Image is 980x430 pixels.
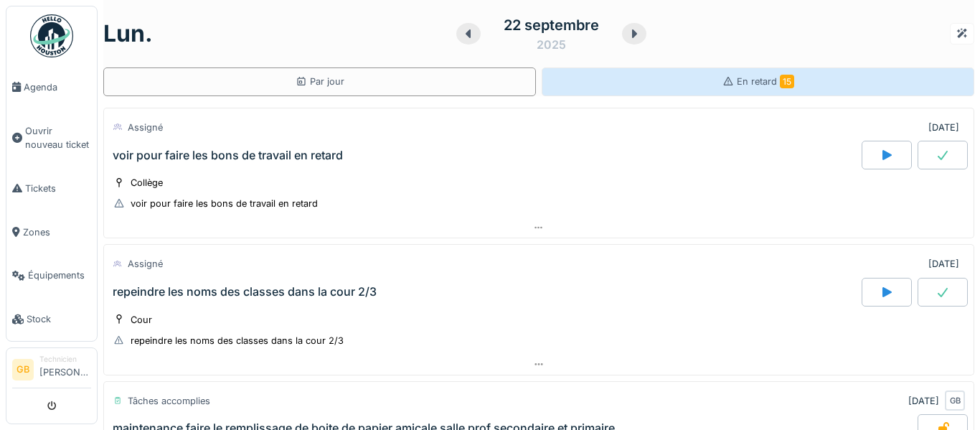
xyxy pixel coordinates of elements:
[296,75,344,88] div: Par jour
[6,210,97,254] a: Zones
[12,359,34,380] li: GB
[23,225,91,239] span: Zones
[28,268,91,282] span: Équipements
[25,124,91,151] span: Ouvrir nouveau ticket
[780,75,794,88] span: 15
[12,354,91,388] a: GB Technicien[PERSON_NAME]
[39,354,91,385] li: [PERSON_NAME]
[128,257,163,271] div: Assigné
[27,312,91,326] span: Stock
[908,394,939,408] div: [DATE]
[928,257,959,271] div: [DATE]
[737,76,794,87] span: En retard
[131,176,163,190] div: Collège
[131,334,344,347] div: repeindre les noms des classes dans la cour 2/3
[131,197,318,210] div: voir pour faire les bons de travail en retard
[6,254,97,298] a: Équipements
[24,80,91,94] span: Agenda
[6,167,97,210] a: Tickets
[928,121,959,134] div: [DATE]
[113,149,343,162] div: voir pour faire les bons de travail en retard
[6,65,97,109] a: Agenda
[945,391,965,411] div: GB
[128,121,163,134] div: Assigné
[537,36,566,53] div: 2025
[6,109,97,167] a: Ouvrir nouveau ticket
[25,182,91,195] span: Tickets
[39,354,91,365] div: Technicien
[128,394,210,408] div: Tâches accomplies
[30,14,73,57] img: Badge_color-CXgf-gQk.svg
[131,313,152,327] div: Cour
[113,285,377,299] div: repeindre les noms des classes dans la cour 2/3
[103,20,153,47] h1: lun.
[6,297,97,341] a: Stock
[504,14,599,36] div: 22 septembre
